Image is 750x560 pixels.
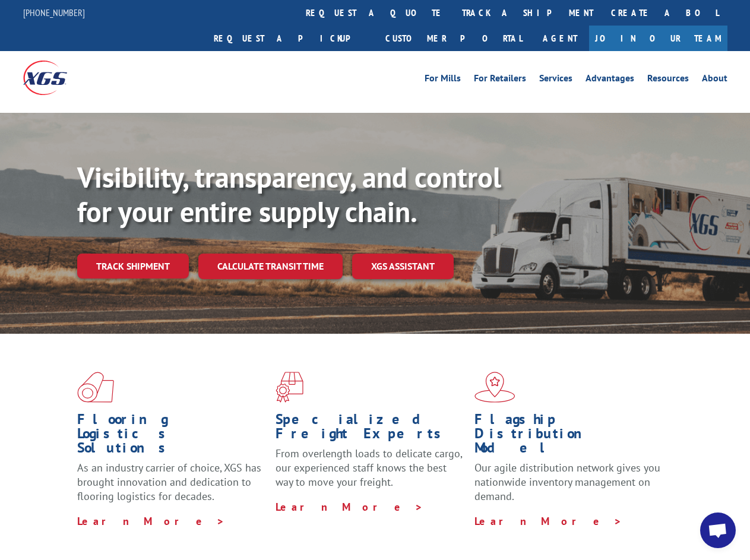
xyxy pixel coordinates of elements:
a: Advantages [586,74,634,87]
span: As an industry carrier of choice, XGS has brought innovation and dedication to flooring logistics... [77,461,261,503]
p: From overlength loads to delicate cargo, our experienced staff knows the best way to move your fr... [276,447,465,499]
img: xgs-icon-focused-on-flooring-red [276,372,303,403]
a: Learn More > [474,514,622,528]
span: Our agile distribution network gives you nationwide inventory management on demand. [474,461,660,503]
a: Agent [531,26,589,51]
a: About [702,74,727,87]
a: XGS ASSISTANT [352,254,454,279]
a: Learn More > [77,514,225,528]
a: Resources [647,74,689,87]
a: Learn More > [276,500,423,514]
a: For Retailers [474,74,526,87]
a: Request a pickup [205,26,376,51]
a: [PHONE_NUMBER] [23,7,85,18]
h1: Specialized Freight Experts [276,412,465,447]
a: Join Our Team [589,26,727,51]
h1: Flagship Distribution Model [474,412,664,461]
a: Track shipment [77,254,189,279]
a: Calculate transit time [198,254,343,279]
a: For Mills [425,74,461,87]
a: Customer Portal [376,26,531,51]
a: Services [539,74,572,87]
b: Visibility, transparency, and control for your entire supply chain. [77,159,501,230]
img: xgs-icon-total-supply-chain-intelligence-red [77,372,114,403]
div: Open chat [700,512,736,548]
h1: Flooring Logistics Solutions [77,412,267,461]
img: xgs-icon-flagship-distribution-model-red [474,372,515,403]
